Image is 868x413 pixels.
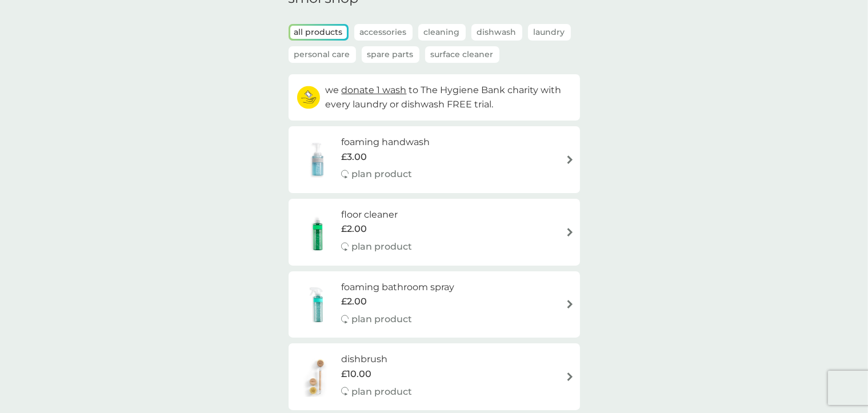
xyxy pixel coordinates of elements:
h6: dishbrush [341,352,412,367]
button: Accessories [354,24,413,41]
button: Spare Parts [362,46,419,63]
h6: foaming handwash [341,135,430,150]
h6: floor cleaner [341,207,412,222]
img: arrow right [566,372,574,381]
span: donate 1 wash [342,85,407,95]
button: Personal Care [289,46,356,63]
img: foaming bathroom spray [294,284,341,324]
img: arrow right [566,228,574,236]
img: dishbrush [294,357,341,397]
img: arrow right [566,300,574,308]
button: all products [290,26,347,39]
p: plan product [351,384,412,399]
span: £2.00 [341,222,367,236]
p: plan product [351,312,412,327]
img: floor cleaner [294,212,341,252]
img: foaming handwash [294,139,341,179]
button: Cleaning [418,24,466,41]
button: Surface Cleaner [425,46,499,63]
span: £3.00 [341,150,367,165]
button: Laundry [528,24,571,41]
span: £10.00 [341,367,371,382]
p: we to The Hygiene Bank charity with every laundry or dishwash FREE trial. [326,83,571,112]
p: plan product [351,167,412,182]
p: plan product [351,239,412,254]
img: arrow right [566,155,574,164]
span: £2.00 [341,294,367,309]
button: Dishwash [471,24,522,41]
h6: foaming bathroom spray [341,280,454,295]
